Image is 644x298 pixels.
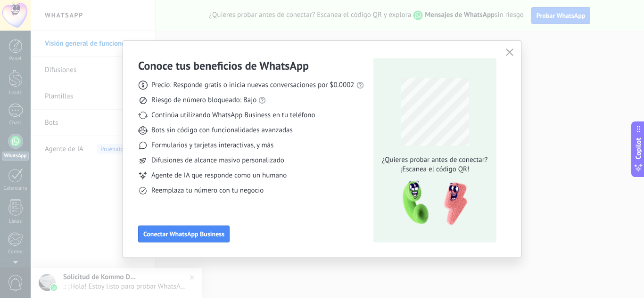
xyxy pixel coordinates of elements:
span: Bots sin código con funcionalidades avanzadas [151,126,293,135]
img: qr-pic-1x.png [395,178,469,228]
span: Reemplaza tu número con tu negocio [151,186,264,195]
span: Conectar WhatsApp Business [143,231,224,237]
span: Riesgo de número bloqueado: Bajo [151,96,256,105]
span: ¡Escanea el código QR! [379,165,490,174]
span: Copilot [634,137,643,159]
h3: Conoce tus beneficios de WhatsApp [138,58,309,73]
span: Continúa utilizando WhatsApp Business en tu teléfono [151,111,315,120]
span: Precio: Responde gratis o inicia nuevas conversaciones por $0.0002 [151,81,355,90]
button: Conectar WhatsApp Business [138,226,230,242]
span: Agente de IA que responde como un humano [151,171,287,180]
span: Difusiones de alcance masivo personalizado [151,156,284,165]
span: Formularios y tarjetas interactivas, y más [151,141,273,150]
span: ¿Quieres probar antes de conectar? [379,155,490,165]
